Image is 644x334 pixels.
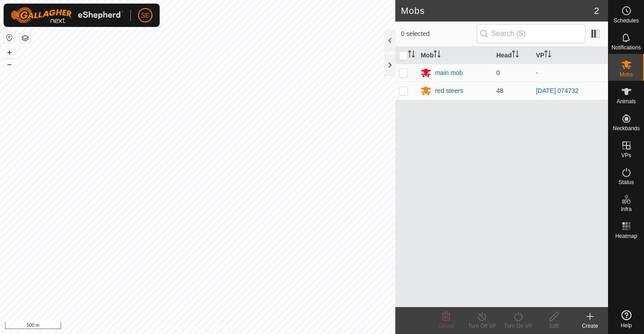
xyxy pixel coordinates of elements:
[438,323,454,329] span: Delete
[4,59,15,70] button: –
[572,322,608,330] div: Create
[206,322,233,330] a: Contact Us
[512,52,519,59] p-sorticon: Activate to sort
[608,307,644,332] a: Help
[496,69,500,76] span: 0
[612,45,641,50] span: Notifications
[162,322,196,330] a: Privacy Policy
[544,52,551,59] p-sorticon: Activate to sort
[496,87,504,94] span: 48
[4,47,15,58] button: +
[613,18,639,23] span: Schedules
[493,47,532,64] th: Head
[20,33,31,44] button: Map Layers
[613,126,640,131] span: Neckbands
[594,4,599,18] span: 2
[435,68,462,78] div: main mob
[620,72,633,77] span: Mobs
[435,86,463,96] div: red steers
[401,5,594,16] h2: Mobs
[621,153,631,158] span: VPs
[434,52,441,59] p-sorticon: Activate to sort
[464,322,500,330] div: Turn Off VP
[621,207,631,212] span: Infra
[618,180,634,185] span: Status
[621,323,632,328] span: Help
[141,11,150,20] span: SE
[536,322,572,330] div: Edit
[401,29,476,39] span: 0 selected
[500,322,536,330] div: Turn On VP
[617,99,636,104] span: Animals
[536,87,579,94] a: [DATE] 074732
[477,24,586,43] input: Search (S)
[615,233,637,239] span: Heatmap
[4,32,15,43] button: Reset Map
[532,47,608,64] th: VP
[408,52,415,59] p-sorticon: Activate to sort
[532,64,608,82] td: -
[417,47,492,64] th: Mob
[11,7,123,23] img: Gallagher Logo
